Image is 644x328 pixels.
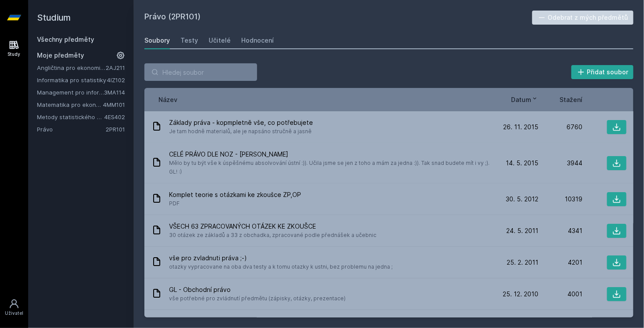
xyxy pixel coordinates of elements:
[538,195,582,204] div: 10319
[37,113,104,121] a: Metody statistického srovnávání
[532,11,634,25] button: Odebrat z mých předmětů
[209,32,231,49] a: Učitelé
[169,190,301,199] span: Komplet teorie s otázkami ke zkoušce ZP,OP
[507,258,538,267] span: 25. 2. 2011
[169,317,322,326] span: zápočtový test
[37,63,106,72] a: Angličtina pro ekonomická studia 1 (B2/C1)
[169,254,393,262] span: vše pro zvladnuti práva ;-)
[144,36,170,45] div: Soubory
[8,51,21,58] div: Study
[2,294,26,321] a: Uživatel
[104,113,125,120] a: 4ES402
[106,64,125,71] a: 2AJ211
[2,35,26,62] a: Study
[104,89,125,96] a: 3MA114
[169,222,376,231] span: VŠECH 63 ZPRACOVANÝCH OTÁZEK KE ZKOUŠCE
[180,32,198,49] a: Testy
[169,159,491,176] span: Mělo by tu být vše k úspěšnému absolvování ústní :)). Učila jsme se jen z toho a mám za jedna :))...
[37,36,94,43] a: Všechny předměty
[538,258,582,267] div: 4201
[241,32,274,49] a: Hodnocení
[169,262,393,271] span: otazky vypracovane na oba dva testy a k tomu otazky k ustni, bez problemu na jedna ;
[169,285,346,294] span: GL - Obchodní právo
[571,65,634,79] button: Přidat soubor
[180,36,198,45] div: Testy
[169,231,376,240] span: 30 otázek ze základů a 33 z obchadka, zpracované podle přednášek a učebnic
[559,95,582,104] button: Stažení
[538,123,582,131] div: 6760
[37,51,84,60] span: Moje předměty
[506,159,538,168] span: 14. 5. 2015
[37,125,106,134] a: Právo
[538,159,582,168] div: 3944
[106,126,125,133] a: 2PR101
[506,226,538,235] span: 24. 5. 2011
[503,290,538,299] span: 25. 12. 2010
[209,36,231,45] div: Učitelé
[169,118,313,127] span: Základy práva - kopmpletně vše, co potřebujete
[538,226,582,235] div: 4341
[103,101,125,108] a: 4MM101
[37,76,107,84] a: Informatika pro statistiky
[169,127,313,136] span: Je tam hodně materialů, ale je napsáno stručně a jasně
[144,63,257,81] input: Hledej soubor
[37,88,104,97] a: Management pro informatiky a statistiky
[511,95,538,104] button: Datum
[144,32,170,49] a: Soubory
[169,294,346,303] span: vše potřebné pro zvládnutí předmětu (zápisky, otázky, prezentace)
[241,36,274,45] div: Hodnocení
[503,123,538,131] span: 26. 11. 2015
[5,310,23,317] div: Uživatel
[144,11,532,25] h2: Právo (2PR101)
[158,95,177,104] button: Název
[169,150,491,159] span: CELÉ PRÁVO DLE NOZ - [PERSON_NAME]
[169,199,301,208] span: PDF
[107,77,125,84] a: 4IZ102
[511,95,531,104] span: Datum
[506,195,538,204] span: 30. 5. 2012
[538,290,582,299] div: 4001
[37,100,103,109] a: Matematika pro ekonomy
